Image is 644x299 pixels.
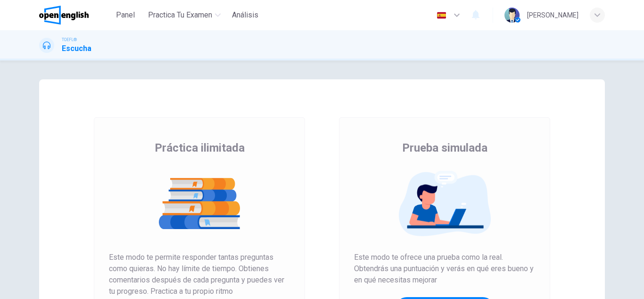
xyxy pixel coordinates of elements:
img: OpenEnglish logo [39,6,89,25]
span: TOEFL® [62,36,77,43]
span: Este modo te permite responder tantas preguntas como quieras. No hay límite de tiempo. Obtienes c... [109,252,290,297]
div: [PERSON_NAME] [527,9,578,21]
button: Análisis [228,7,262,24]
span: Prueba simulada [402,140,487,155]
a: OpenEnglish logo [39,6,110,25]
img: Profile picture [504,8,520,23]
button: Panel [110,7,140,24]
img: es [436,12,447,19]
span: Panel [116,9,135,21]
span: Practica tu examen [148,9,212,21]
h1: Escucha [62,43,91,54]
span: Este modo te ofrece una prueba como la real. Obtendrás una puntuación y verás en qué eres bueno y... [354,252,535,286]
button: Practica tu examen [144,7,224,24]
span: Análisis [232,9,258,21]
span: Práctica ilimitada [155,140,245,155]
